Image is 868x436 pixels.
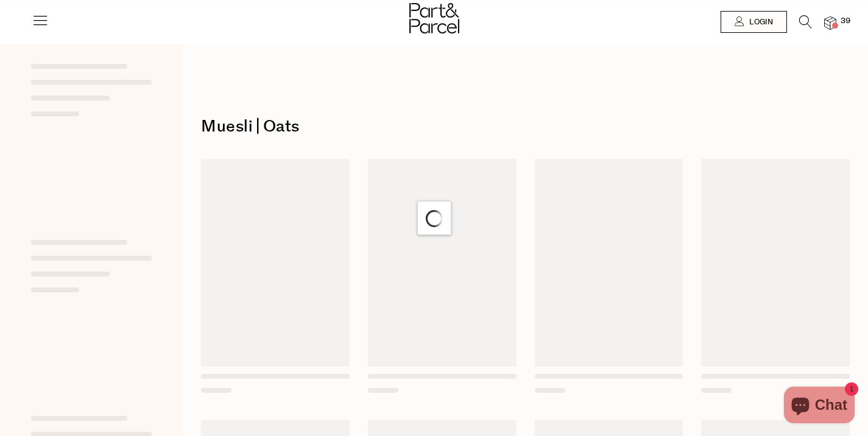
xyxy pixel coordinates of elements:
img: Part&Parcel [409,3,459,33]
span: Login [746,17,773,27]
a: 39 [824,16,836,29]
a: Login [721,11,787,33]
inbox-online-store-chat: Shopify online store chat [780,387,858,426]
span: 39 [838,16,853,27]
h1: Muesli | Oats [201,113,850,141]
